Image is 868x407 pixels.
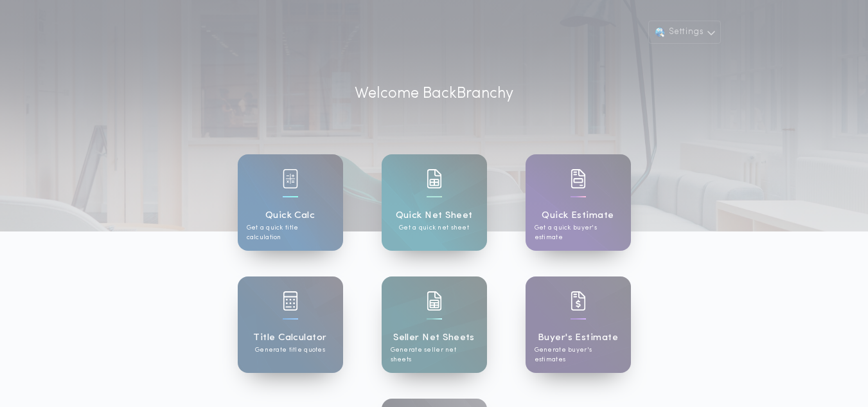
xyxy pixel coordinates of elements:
a: card iconQuick EstimateGet a quick buyer's estimate [526,154,631,251]
h1: Buyer's Estimate [538,330,618,345]
h1: Title Calculator [253,330,326,345]
p: Get a quick net sheet [399,223,469,233]
button: Settings [648,21,720,44]
img: card icon [571,291,586,311]
h1: Seller Net Sheets [393,330,475,345]
p: Welcome Back Branchy [355,82,513,105]
a: card iconQuick CalcGet a quick title calculation [238,154,343,251]
img: user avatar [653,26,666,39]
img: card icon [427,169,442,188]
img: card icon [571,169,586,188]
h1: Quick Net Sheet [396,208,473,223]
p: Generate seller net sheets [391,345,478,365]
a: card iconTitle CalculatorGenerate title quotes [238,276,343,373]
h1: Quick Estimate [542,208,614,223]
img: card icon [283,291,298,311]
a: card iconQuick Net SheetGet a quick net sheet [382,154,487,251]
a: card iconSeller Net SheetsGenerate seller net sheets [382,276,487,373]
p: Get a quick buyer's estimate [535,223,622,242]
h1: Quick Calc [265,208,315,223]
img: card icon [427,291,442,311]
p: Generate buyer's estimates [535,345,622,365]
p: Get a quick title calculation [247,223,334,242]
img: card icon [283,169,298,188]
p: Generate title quotes [255,345,325,355]
a: card iconBuyer's EstimateGenerate buyer's estimates [526,276,631,373]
